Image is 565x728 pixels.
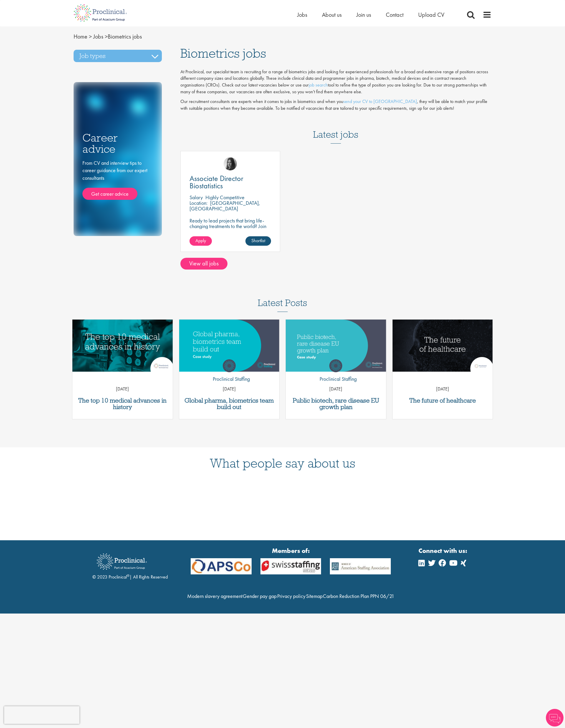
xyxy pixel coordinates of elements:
a: Link to a post [179,320,280,372]
p: Proclinical Staffing [315,375,357,383]
h3: Latest jobs [313,115,358,144]
a: Privacy policy [277,593,305,599]
a: Get career advice [82,188,137,200]
p: Proclinical Staffing [208,375,250,383]
p: [GEOGRAPHIC_DATA], [GEOGRAPHIC_DATA] [190,200,260,212]
a: Modern slavery agreement [187,593,242,599]
strong: Connect with us: [418,546,468,555]
p: Highly Competitive [205,194,245,201]
a: Carbon Reduction Plan PPN 06/21 [323,593,394,599]
span: > [105,33,108,40]
a: Gender pay gap [243,593,277,599]
img: Proclinical Recruitment [92,549,151,574]
a: Contact [386,11,403,19]
a: Upload CV [418,11,444,19]
span: > [89,33,92,40]
iframe: reCAPTCHA [4,706,79,724]
img: APSCo [256,558,326,574]
img: Public biotech, rare disease EU growth plan thumbnail [286,320,386,372]
a: Apply [190,236,212,246]
span: Apply [195,237,206,244]
a: send your CV to [GEOGRAPHIC_DATA] [343,98,417,104]
img: Heidi Hennigan [224,157,237,170]
a: Jobs [297,11,307,19]
a: Sitemap [306,593,323,599]
a: Link to a post [393,320,493,372]
span: Associate Director Biostatistics [190,173,243,191]
a: Link to a post [286,320,386,372]
div: From CV and interview tips to career guidance from our expert consultants [82,159,153,200]
h3: Latest Posts [258,298,307,312]
a: Associate Director Biostatistics [190,175,271,190]
a: About us [322,11,342,19]
img: Proclinical Staffing [329,359,342,372]
span: Location: [190,200,207,206]
a: Public biotech, rare disease EU growth plan [289,397,383,410]
p: [DATE] [72,386,173,393]
img: APSCo [325,558,395,574]
a: Proclinical Staffing Proclinical Staffing [208,359,250,386]
a: Link to a post [72,320,173,372]
strong: Members of: [191,546,391,555]
p: [DATE] [286,386,386,393]
span: Biometrics jobs [180,45,266,61]
span: Biometrics jobs [74,33,142,40]
h3: Career advice [82,132,153,155]
p: Our recruitment consultants are experts when it comes to jobs in biometrics and when you , they w... [180,98,492,112]
img: APSCo [186,558,256,574]
iframe: Customer reviews powered by Trustpilot [69,481,496,523]
p: [DATE] [393,386,493,393]
a: The future of healthcare [395,397,490,404]
p: At Proclinical, our specialist team is recruiting for a range of biometrics jobs and looking for ... [180,69,492,95]
a: breadcrumb link to Jobs [93,33,103,40]
div: © 2023 Proclinical | All Rights Reserved [92,549,168,581]
img: Chatbot [546,709,564,727]
img: Proclinical Staffing [223,359,236,372]
a: job search [309,82,328,88]
p: Ready to lead projects that bring life-changing treatments to the world? Join our client at the f... [190,218,271,246]
a: Global pharma, biometrics team build out [182,397,277,410]
a: breadcrumb link to Home [74,33,87,40]
a: Shortlist [245,236,271,246]
img: Future of healthcare [393,320,493,372]
sup: ® [127,573,129,578]
h3: Job types [74,50,162,62]
a: Join us [356,11,371,19]
img: Top 10 medical advances in history [72,320,173,372]
a: View all jobs [180,258,227,270]
a: Proclinical Staffing Proclinical Staffing [315,359,357,386]
p: [DATE] [179,386,280,393]
a: The top 10 medical advances in history [75,397,170,410]
span: Salary [190,194,203,201]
